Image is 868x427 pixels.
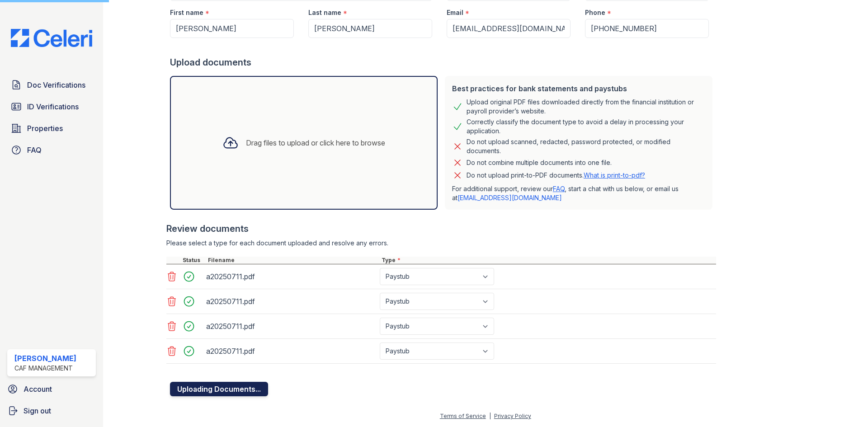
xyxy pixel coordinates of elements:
div: Drag files to upload or click here to browse [246,137,385,148]
a: Privacy Policy [494,413,531,419]
a: Properties [7,119,96,137]
div: a20250711.pdf [206,344,376,358]
span: Account [24,384,52,394]
button: Uploading Documents... [170,382,268,396]
span: Sign out [24,405,51,416]
div: Correctly classify the document type to avoid a delay in processing your application. [467,117,705,136]
label: Phone [585,8,605,17]
a: FAQ [7,141,96,159]
p: For additional support, review our , start a chat with us below, or email us at [452,184,705,202]
div: | [489,413,491,419]
span: Properties [27,123,63,134]
div: Status [181,257,206,264]
label: Last name [308,8,341,17]
div: Upload documents [170,56,716,69]
span: FAQ [27,145,42,155]
div: Review documents [166,222,716,235]
a: ID Verifications [7,98,96,116]
div: Do not upload scanned, redacted, password protected, or modified documents. [467,137,705,155]
div: CAF Management [14,364,76,373]
div: Filename [206,257,380,264]
a: FAQ [553,185,565,192]
div: Best practices for bank statements and paystubs [452,83,705,94]
a: Sign out [4,402,99,420]
div: a20250711.pdf [206,319,376,333]
a: Doc Verifications [7,76,96,94]
p: Do not upload print-to-PDF documents. [467,171,645,180]
div: Please select a type for each document uploaded and resolve any errors. [166,239,716,248]
label: Email [447,8,463,17]
a: Terms of Service [440,413,486,419]
div: Type [380,257,716,264]
a: What is print-to-pdf? [584,171,645,179]
a: Account [4,380,99,398]
div: Upload original PDF files downloaded directly from the financial institution or payroll provider’... [467,98,705,116]
span: ID Verifications [27,101,79,112]
span: Doc Verifications [27,80,85,90]
div: [PERSON_NAME] [14,353,76,364]
img: CE_Logo_Blue-a8612792a0a2168367f1c8372b55b34899dd931a85d93a1a3d3e32e68fde9ad4.png [4,29,99,47]
label: First name [170,8,203,17]
a: [EMAIL_ADDRESS][DOMAIN_NAME] [458,194,562,202]
div: Do not combine multiple documents into one file. [467,157,612,168]
div: a20250711.pdf [206,269,376,284]
div: a20250711.pdf [206,294,376,309]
